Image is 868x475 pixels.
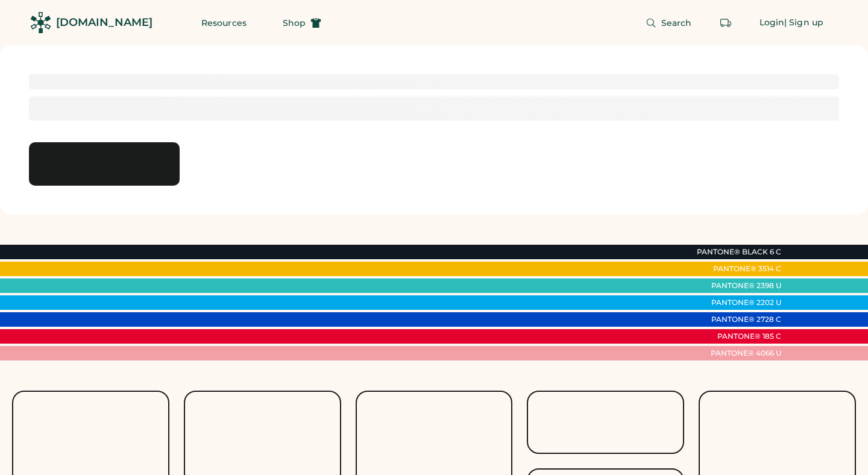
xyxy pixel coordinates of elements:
[30,12,51,33] img: Rendered Logo - Screens
[56,15,153,30] div: [DOMAIN_NAME]
[661,19,692,27] span: Search
[714,11,738,35] button: Retrieve an order
[187,11,261,35] button: Resources
[268,11,336,35] button: Shop
[784,17,823,29] div: | Sign up
[283,19,306,27] span: Shop
[631,11,706,35] button: Search
[759,17,785,29] div: Login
